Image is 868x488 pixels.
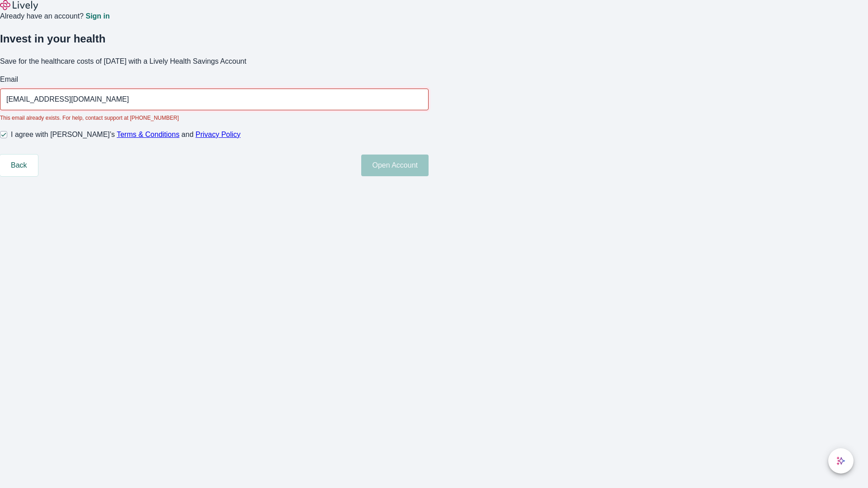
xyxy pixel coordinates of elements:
span: I agree with [PERSON_NAME]’s and [11,129,241,140]
button: chat [828,448,854,474]
svg: Lively AI Assistant [836,456,845,465]
a: Privacy Policy [196,131,241,138]
a: Sign in [85,13,109,20]
a: Terms & Conditions [117,131,179,138]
